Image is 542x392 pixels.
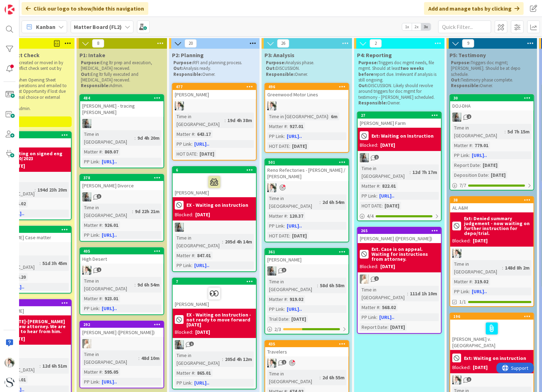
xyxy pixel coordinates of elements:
[173,71,202,77] strong: Responsible:
[360,182,379,190] div: Matter #
[462,39,474,48] span: 9
[358,83,440,100] p: DISCUSSION. Likely should revolve around triggers for doc mgmt for testimony - [PERSON_NAME] sche...
[358,60,378,66] strong: Purpose:
[82,339,91,348] img: KS
[194,252,195,259] span: :
[82,295,102,302] div: Matter #
[175,101,184,110] img: KT
[450,313,534,320] div: 196
[173,285,256,309] div: [PERSON_NAME]
[358,228,441,234] div: 265
[82,158,99,165] div: PP Link
[133,207,161,215] div: 9d 22h 21m
[80,339,163,348] div: KS
[450,197,534,203] div: 38
[402,23,412,30] span: 1x
[358,112,441,119] div: 27
[268,84,349,89] div: 496
[173,84,256,99] div: 477[PERSON_NAME]
[464,216,531,236] b: Ext: Denied summary judgement - now waiting on further instruction for depo/trial.
[80,95,163,101] div: 484
[226,116,254,124] div: 19d 4h 38m
[80,192,163,201] div: LG
[452,141,472,149] div: Matter #
[371,133,434,138] b: Ext: Waiting on Instruction
[80,101,163,117] div: [PERSON_NAME] - tracing [PERSON_NAME]
[36,23,55,31] span: Kanban
[290,232,309,240] div: [DATE]
[266,66,348,71] p: DISCUSSION.
[83,249,163,254] div: 405
[173,65,183,71] strong: Out:
[265,84,349,99] div: 496Greenwood Motor Lines
[288,122,305,130] div: 927.01
[173,84,256,90] div: 477
[451,83,533,89] p: Owner.
[173,340,256,349] div: LG
[358,100,440,106] p: Owner.
[410,168,411,176] span: :
[371,247,439,261] b: Ext. Case is on appeal. Waiting for instructions from attorney.
[266,60,286,66] strong: Purpose:
[287,306,302,312] a: [URL]..
[82,221,102,229] div: Matter #
[358,65,425,77] strong: two weeks before
[265,341,349,356] div: 435Travelers
[360,192,376,200] div: PP Link
[80,95,163,117] div: 484[PERSON_NAME] - tracing [PERSON_NAME]
[451,77,533,83] p: Testimony phase complete.
[467,114,471,119] span: 2
[374,155,379,159] span: 1
[267,212,287,220] div: Matter #
[82,266,91,275] img: KT
[103,148,120,156] div: 869.07
[287,122,288,130] span: :
[472,141,473,149] span: :
[265,249,349,255] div: 361
[357,52,392,59] span: P4: Reporting
[382,202,383,210] span: :
[102,232,117,238] a: [URL]..
[83,96,163,101] div: 484
[450,249,534,258] div: KT
[361,228,441,233] div: 265
[81,71,91,77] strong: Out:
[452,161,480,169] div: Report Date
[266,60,348,66] p: Analysis phase.
[225,116,226,124] span: :
[175,150,197,158] div: HOT DATE
[80,175,163,181] div: 378
[360,202,382,210] div: HOT DATE
[80,181,163,190] div: [PERSON_NAME] Divorce
[360,141,378,149] div: Blocked:
[376,192,377,200] span: :
[81,72,163,83] p: Eng ltr fully executed and [MEDICAL_DATA] received.
[453,198,534,203] div: 38
[268,249,349,254] div: 361
[5,358,14,368] img: KT
[450,181,534,190] div: 7/7
[452,260,502,276] div: Time in [GEOGRAPHIC_DATA]
[277,39,289,48] span: 26
[379,182,380,190] span: :
[175,340,184,349] img: LG
[267,183,276,192] img: KT
[132,207,133,215] span: :
[358,112,441,128] div: 27[PERSON_NAME] Farm
[451,60,533,77] p: Triggers doc mgmt; [PERSON_NAME]. Should be at depo schedule.
[194,262,209,269] a: [URL]..
[450,95,534,110] div: 30DOJ-DHA
[97,194,101,199] span: 3
[451,83,480,89] strong: Responsible:
[173,60,193,66] strong: Purpose:
[80,321,163,328] div: 292
[318,282,346,289] div: 58d 6h 58m
[36,186,69,194] div: 194d 23h 20m
[358,83,368,89] strong: Out:
[80,321,163,337] div: 292[PERSON_NAME] ([PERSON_NAME])
[176,84,256,89] div: 477
[222,238,223,246] span: :
[173,223,256,232] div: LG
[360,275,369,284] img: KS
[99,158,100,165] span: :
